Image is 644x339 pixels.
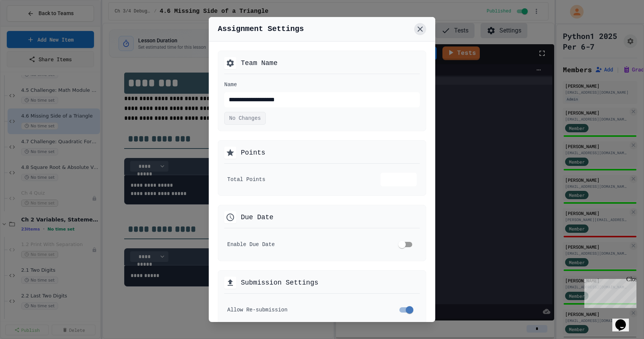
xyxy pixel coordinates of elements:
h1: Assignment Settings [218,24,304,34]
h2: Submission Settings [241,277,318,288]
iframe: chat widget [581,276,636,308]
label: Name [224,82,237,88]
iframe: chat widget [612,309,636,331]
div: Allow Re-submission [227,306,389,314]
h2: Due Date [241,212,273,223]
div: Total Points [227,176,374,183]
h2: Points [241,147,265,158]
div: Enable Due Date [227,241,389,248]
h2: Team Name [241,58,277,68]
div: Chat with us now!Close [3,3,52,48]
button: No Changes [224,112,266,125]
